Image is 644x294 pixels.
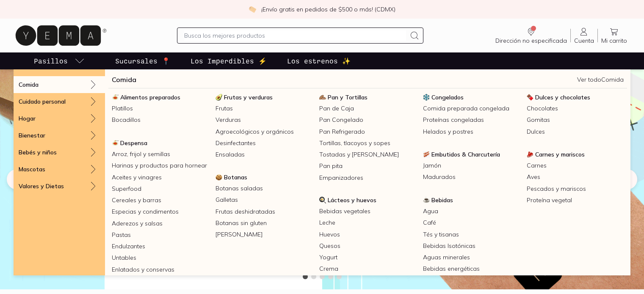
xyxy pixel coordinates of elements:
[420,103,523,114] a: Comida preparada congelada
[523,149,627,160] a: Carnes y mariscosCarnes y mariscos
[108,229,212,241] a: Pastas
[19,148,57,156] p: Bebés y niños
[316,92,420,103] a: Pan y TortillasPan y Tortillas
[316,263,420,275] a: Crema
[523,195,627,206] a: Proteína vegetal
[423,197,430,203] img: Bebidas
[212,137,316,149] a: Desinfectantes
[598,27,630,44] a: Mi carrito
[108,218,212,229] a: Aderezos y salsas
[420,229,523,240] a: Tés y tisanas
[108,252,212,264] a: Untables
[523,114,627,126] a: Gomitas
[184,30,406,41] input: Busca los mejores productos
[113,52,172,69] a: Sucursales 📍
[420,149,523,160] a: Embutidos & CharcuteríaEmbutidos & Charcutería
[212,92,316,103] a: Frutas y verdurasFrutas y verduras
[523,92,627,103] a: Dulces y chocolatesDulces y chocolates
[431,196,453,204] span: Bebidas
[495,37,567,44] span: Dirección no especificada
[216,94,222,101] img: Frutas y verduras
[535,93,590,101] span: Dulces y chocolates
[108,148,212,160] a: Arroz, frijol y semillas
[108,264,212,275] a: Enlatados y conservas
[316,160,420,172] a: Pan pita
[112,140,119,146] img: Despensa
[19,182,64,190] p: Valores y Dietas
[316,149,420,160] a: Tostadas y [PERSON_NAME]
[108,114,212,126] a: Bocadillos
[19,98,66,105] p: Cuidado personal
[224,93,273,101] span: Frutas y verduras
[316,172,420,184] a: Empanizadores
[108,206,212,217] a: Especias y condimentos
[189,52,268,69] a: Los Imperdibles ⚡️
[19,115,36,122] p: Hogar
[420,126,523,137] a: Helados y postres
[420,263,523,275] a: Bebidas energéticas
[523,103,627,114] a: Chocolates
[212,103,316,114] a: Frutas
[571,27,597,44] a: Cuenta
[423,94,430,101] img: Congelados
[420,240,523,252] a: Bebidas Isotónicas
[523,183,627,195] a: Pescados y mariscos
[212,183,316,194] a: Botanas saladas
[420,252,523,263] a: Aguas minerales
[285,52,352,69] a: Los estrenos ✨
[316,275,420,286] a: Mantequillas y margarinas
[527,94,533,101] img: Dulces y chocolates
[319,197,326,203] img: Lácteos y huevos
[328,196,376,204] span: Lácteos y huevos
[19,132,45,139] p: Bienestar
[34,56,68,66] p: Pasillos
[535,151,585,158] span: Carnes y mariscos
[120,139,147,147] span: Despensa
[108,241,212,252] a: Endulzantes
[420,217,523,228] a: Café
[316,206,420,217] a: Bebidas vegetales
[261,5,395,14] p: ¡Envío gratis en pedidos de $500 o más! (CDMX)
[420,160,523,171] a: Jamón
[212,194,316,206] a: Galletas
[601,37,627,44] span: Mi carrito
[108,137,212,148] a: DespensaDespensa
[212,114,316,126] a: Verduras
[115,56,170,66] p: Sucursales 📍
[523,126,627,137] a: Dulces
[431,93,464,101] span: Congelados
[420,114,523,126] a: Proteínas congeladas
[191,56,267,66] p: Los Imperdibles ⚡️
[108,92,212,103] a: Alimentos preparadosAlimentos preparados
[420,275,523,286] a: Cervezas, vinos y licores
[316,103,420,114] a: Pan de Caja
[319,94,326,101] img: Pan y Tortillas
[316,240,420,252] a: Quesos
[108,183,212,195] a: Superfood
[420,171,523,183] a: Madurados
[212,217,316,229] a: Botanas sin gluten
[108,103,212,114] a: Platillos
[108,160,212,171] a: Harinas y productos para hornear
[527,151,533,158] img: Carnes y mariscos
[120,93,180,101] span: Alimentos preparados
[316,217,420,228] a: Leche
[316,252,420,263] a: Yogurt
[574,37,594,44] span: Cuenta
[316,137,420,149] a: Tortillas, tlacoyos y sopes
[328,93,368,101] span: Pan y Tortillas
[316,195,420,206] a: Lácteos y huevosLácteos y huevos
[249,5,256,13] img: check
[212,149,316,160] a: Ensaladas
[431,151,500,158] span: Embutidos & Charcutería
[420,195,523,206] a: BebidasBebidas
[523,171,627,183] a: Aves
[523,160,627,171] a: Carnes
[108,172,212,183] a: Aceites y vinagres
[32,52,86,69] a: pasillo-todos-link
[212,229,316,240] a: [PERSON_NAME]
[316,229,420,240] a: Huevos
[316,114,420,126] a: Pan Congelado
[420,92,523,103] a: CongeladosCongelados
[212,206,316,217] a: Frutas deshidratadas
